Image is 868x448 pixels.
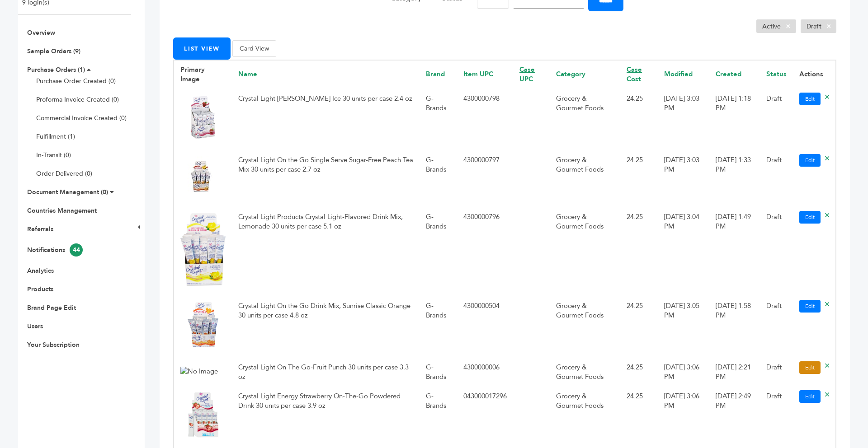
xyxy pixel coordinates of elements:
a: Order Delivered (0) [36,169,92,178]
a: Category [556,70,585,79]
td: G-Brands [420,357,457,386]
td: [DATE] 1:49 PM [709,206,759,295]
span: × [781,21,796,32]
img: No Image [180,156,221,197]
a: Edit [799,154,821,167]
span: × [821,21,836,32]
td: 24.25 [620,206,658,295]
td: [DATE] 2:21 PM [709,357,759,386]
td: 24.25 [620,149,658,206]
a: Proforma Invoice Created (0) [36,95,119,104]
td: Draft [760,88,793,149]
td: 4300000796 [457,206,513,295]
td: Crystal Light [PERSON_NAME] Ice 30 units per case 2.4 oz [232,88,420,149]
a: Name [238,70,257,79]
td: 24.25 [620,88,658,149]
td: Draft [760,357,793,386]
a: Edit [799,390,821,403]
img: No Image [180,95,226,140]
a: Brand [426,70,445,79]
a: Status [766,70,787,79]
a: Edit [799,93,821,105]
td: [DATE] 1:18 PM [709,88,759,149]
li: Draft [801,19,836,33]
a: Purchase Orders (1) [27,65,85,74]
a: Fulfillment (1) [36,132,75,141]
td: 043000017296 [457,386,513,447]
a: Modified [664,70,693,79]
td: Draft [760,386,793,447]
td: [DATE] 1:58 PM [709,295,759,357]
td: Grocery & Gourmet Foods [550,88,620,149]
td: 4300000006 [457,357,513,386]
img: No Image [180,367,218,376]
a: Referrals [27,225,53,233]
a: Document Management (0) [27,188,108,196]
td: 4300000798 [457,88,513,149]
a: Created [716,70,741,79]
td: Grocery & Gourmet Foods [550,357,620,386]
td: Draft [760,206,793,295]
a: Products [27,285,53,294]
th: Primary Image [174,60,232,89]
td: Crystal Light On the Go Drink Mix, Sunrise Classic Orange 30 units per case 4.8 oz [232,295,420,357]
a: In-Transit (0) [36,151,71,159]
td: G-Brands [420,88,457,149]
td: [DATE] 3:06 PM [658,357,709,386]
td: [DATE] 1:33 PM [709,149,759,206]
button: List View [173,37,231,60]
a: Case UPC [519,65,535,84]
img: No Image [180,302,226,347]
a: Users [27,322,43,331]
td: G-Brands [420,206,457,295]
td: Crystal Light On The Go-Fruit Punch 30 units per case 3.3 oz [232,357,420,386]
td: [DATE] 3:05 PM [658,295,709,357]
td: [DATE] 3:03 PM [658,149,709,206]
td: Grocery & Gourmet Foods [550,206,620,295]
a: Notifications44 [27,246,83,254]
td: [DATE] 3:03 PM [658,88,709,149]
td: [DATE] 3:06 PM [658,386,709,447]
a: Overview [27,28,55,37]
img: No Image [180,392,226,438]
td: [DATE] 3:04 PM [658,206,709,295]
th: Actions [793,60,836,89]
td: Grocery & Gourmet Foods [550,386,620,447]
a: Item UPC [463,70,493,79]
td: Draft [760,149,793,206]
td: [DATE] 2:49 PM [709,386,759,447]
td: Crystal Light Energy Strawberry On-The-Go Powdered Drink 30 units per case 3.9 oz [232,386,420,447]
a: Purchase Order Created (0) [36,77,116,85]
td: 24.25 [620,295,658,357]
td: 4300000797 [457,149,513,206]
a: Analytics [27,266,54,275]
a: Countries Management [27,206,97,215]
a: Case Cost [627,65,642,84]
a: Brand Page Edit [27,303,76,312]
a: Your Subscription [27,341,80,349]
li: Active [756,19,796,33]
a: Sample Orders (9) [27,47,80,56]
td: G-Brands [420,295,457,357]
td: 24.25 [620,357,658,386]
td: 24.25 [620,386,658,447]
img: No Image [180,213,226,286]
a: Edit [799,211,821,224]
td: G-Brands [420,149,457,206]
td: Grocery & Gourmet Foods [550,149,620,206]
span: 44 [70,243,83,257]
a: Edit [799,300,821,313]
td: G-Brands [420,386,457,447]
td: Crystal Light On the Go Single Serve Sugar-Free Peach Tea Mix 30 units per case 2.7 oz [232,149,420,206]
a: Commercial Invoice Created (0) [36,114,127,122]
a: Edit [799,361,821,374]
button: Card View [232,40,276,57]
td: Grocery & Gourmet Foods [550,295,620,357]
td: Draft [760,295,793,357]
td: 4300000504 [457,295,513,357]
td: Crystal Light Products Crystal Light-Flavored Drink Mix, Lemonade 30 units per case 5.1 oz [232,206,420,295]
